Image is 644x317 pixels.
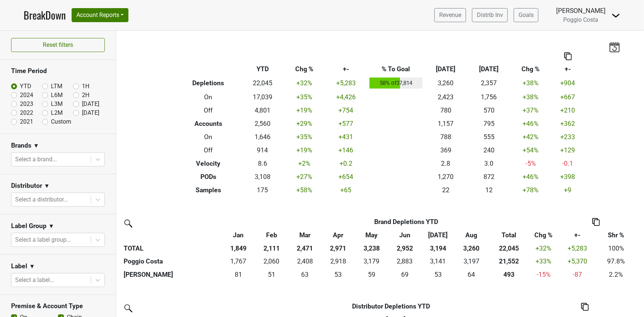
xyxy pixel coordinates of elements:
th: +- [551,62,585,76]
td: +2 % [284,157,324,170]
td: 2060.002 [255,255,288,268]
th: TOTAL [122,242,222,255]
th: +-: activate to sort column ascending [557,228,598,242]
th: 22,045 [488,242,530,255]
th: On [175,90,241,104]
td: 2,357 [468,76,511,90]
div: 69 [390,270,420,279]
th: Accounts [175,117,241,130]
th: Depletions [175,76,241,90]
th: Jul: activate to sort column ascending [421,228,455,242]
th: Velocity [175,157,241,170]
a: Revenue [434,8,466,22]
td: 81.33 [222,268,255,282]
button: Reset filters [11,38,105,52]
div: 3,179 [357,256,386,266]
th: Jun: activate to sort column ascending [388,228,421,242]
td: 2882.73 [388,255,421,268]
td: 97.8% [598,255,634,268]
td: +362 [551,117,585,130]
div: 1,767 [223,256,253,266]
th: On [175,130,241,144]
label: 2023 [20,100,33,108]
div: 63 [290,270,320,279]
td: +38 % [510,76,551,90]
td: +35 % [284,90,324,104]
td: -5 % [510,157,551,170]
td: 50.583 [255,268,288,282]
td: 3196.701 [455,255,488,268]
label: 2024 [20,91,33,100]
th: Brand Depletions YTD [255,215,557,228]
td: +37 % [510,104,551,117]
div: 53 [423,270,453,279]
td: 1,756 [468,90,511,104]
th: 2,111 [255,242,288,255]
td: -15 % [530,268,558,282]
label: LTM [51,82,62,91]
td: 62.74 [288,268,321,282]
button: Account Reports [72,8,128,22]
th: Distributor Depletions YTD [248,300,534,313]
td: 2918.241 [321,255,355,268]
th: % To Goal [368,62,424,76]
td: 795 [468,117,511,130]
th: Off [175,144,241,157]
th: Jan: activate to sort column ascending [222,228,255,242]
div: 21,552 [490,256,528,266]
td: +46 % [510,170,551,183]
label: 2022 [20,108,33,117]
img: Copy to clipboard [564,52,572,60]
td: +129 [551,144,585,157]
td: 1,646 [241,130,284,144]
td: 3,260 [424,76,468,90]
span: ▼ [29,262,35,271]
h3: Time Period [11,67,105,75]
th: 492.900 [488,268,530,282]
label: [DATE] [82,108,99,117]
div: 2,883 [390,256,420,266]
td: 3178.718 [355,255,388,268]
th: &nbsp;: activate to sort column ascending [122,228,222,242]
label: 2H [82,91,89,100]
label: 2021 [20,117,33,126]
td: +54 % [510,144,551,157]
th: Off [175,104,241,117]
th: 1,849 [222,242,255,255]
h3: Brands [11,142,31,149]
th: 3,260 [455,242,488,255]
td: +65 [324,183,368,197]
td: 3,108 [241,170,284,183]
span: Poggio Costa [564,16,599,23]
div: 81 [223,270,253,279]
div: 64 [457,270,486,279]
th: PODs [175,170,241,183]
th: Total: activate to sort column ascending [488,228,530,242]
td: 2,423 [424,90,468,104]
th: 3,238 [355,242,388,255]
div: -87 [559,270,596,279]
td: +667 [551,90,585,104]
label: L3M [51,100,63,108]
a: BreakDown [24,7,66,23]
th: YTD [241,62,284,76]
span: ▼ [44,182,50,190]
td: +42 % [510,130,551,144]
span: ▼ [48,222,54,231]
th: Shr %: activate to sort column ascending [598,228,634,242]
td: 1,270 [424,170,468,183]
th: Chg %: activate to sort column ascending [530,228,558,242]
img: Copy to clipboard [581,303,589,311]
td: +210 [551,104,585,117]
td: 2407.904 [288,255,321,268]
td: +32 % [284,76,324,90]
td: +33 % [530,255,558,268]
td: +78 % [510,183,551,197]
td: +29 % [284,117,324,130]
th: 3,194 [421,242,455,255]
td: 53.4 [421,268,455,282]
div: 493 [490,270,528,279]
label: L6M [51,91,63,100]
td: +754 [324,104,368,117]
td: 914 [241,144,284,157]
